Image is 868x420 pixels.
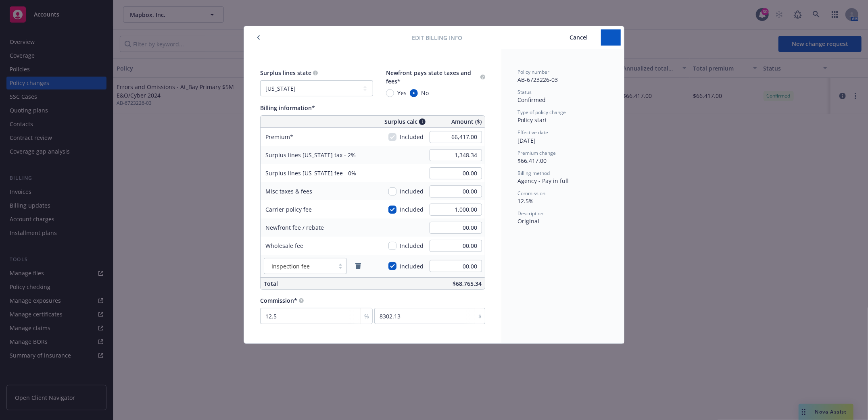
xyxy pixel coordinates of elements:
span: Original [517,217,539,225]
span: Surplus lines state [260,69,311,77]
span: Amount ($) [451,117,482,126]
span: Yes [397,89,407,97]
span: Carrier policy fee [265,206,312,213]
span: Cancel [570,33,588,41]
input: Yes [386,89,394,97]
span: Status [517,89,532,96]
input: 0.00 [430,131,482,143]
span: $68,765.34 [453,280,482,287]
span: Premium [265,133,293,141]
span: Included [400,205,424,214]
span: Wholesale fee [265,242,303,250]
span: Newfront pays state taxes and fees* [386,69,471,85]
span: Agency - Pay in full [517,177,569,185]
span: Billing method [517,170,550,177]
span: No [421,89,429,97]
span: Description [517,210,543,217]
span: Included [400,241,424,250]
span: Confirmed [517,96,546,104]
span: Included [400,262,424,270]
input: 0.00 [430,260,482,272]
span: % [364,312,369,320]
input: 0.00 [430,240,482,252]
span: Commission* [260,297,297,304]
span: Surplus lines [US_STATE] fee - 0% [265,169,356,177]
span: Policy number [517,69,549,75]
span: Premium change [517,150,556,156]
span: Included [400,133,424,141]
input: 0.00 [430,167,482,179]
span: 12.5% [517,197,534,205]
span: $66,417.00 [517,157,547,164]
span: Billing information* [260,104,315,112]
input: 0.00 [430,149,482,161]
input: 0.00 [430,204,482,216]
button: Cancel [556,29,601,46]
span: Newfront fee / rebate [265,224,324,231]
span: $ [478,312,482,320]
span: Surplus calc [384,117,417,126]
span: Effective date [517,129,548,136]
input: No [410,89,418,97]
span: Surplus lines [US_STATE] tax - 2% [265,151,356,159]
span: Edit billing info [412,33,463,42]
span: Inspection fee [268,262,330,270]
span: [DATE] [517,137,536,144]
span: Submit [601,33,621,41]
span: Policy start [517,116,547,124]
span: Total [264,280,278,287]
input: 0.00 [430,185,482,198]
span: Included [400,187,424,195]
span: AB-6723226-03 [517,76,558,83]
a: remove [353,261,363,271]
button: Submit [601,29,621,46]
span: Type of policy change [517,109,566,116]
span: Commission [517,190,545,197]
span: Inspection fee [271,262,310,270]
input: 0.00 [430,222,482,234]
span: Misc taxes & fees [265,187,312,195]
